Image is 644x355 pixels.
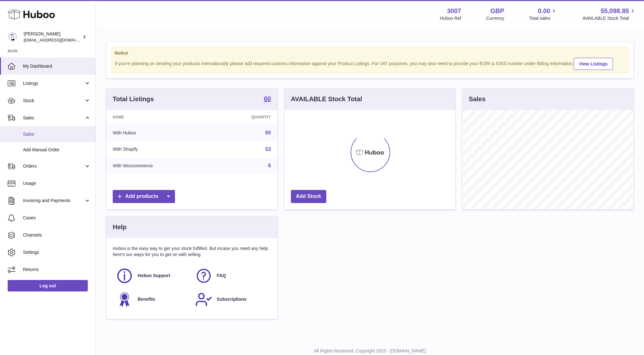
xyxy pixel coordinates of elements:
[601,7,629,15] span: 55,098.85
[447,7,461,15] strong: 3007
[440,15,461,21] div: Huboo Ref
[113,223,126,231] h3: Help
[24,37,94,42] span: [EMAIL_ADDRESS][DOMAIN_NAME]
[116,267,189,284] a: Huboo Support
[195,291,268,308] a: Subscriptions
[291,95,362,103] h3: AVAILABLE Stock Total
[268,163,271,168] a: 6
[264,95,271,102] strong: 60
[23,115,84,121] span: Sales
[24,31,81,43] div: [PERSON_NAME]
[106,157,212,174] td: With Woocommerce
[23,147,91,153] span: Add Manual Order
[23,98,84,104] span: Stock
[106,141,212,158] td: With Shopify
[538,7,550,15] span: 0.00
[23,198,84,204] span: Invoicing and Payments
[582,15,636,21] span: AVAILABLE Stock Total
[217,296,246,302] span: Subscriptions
[265,130,271,135] a: 60
[23,131,91,137] span: Sales
[23,80,84,87] span: Listings
[106,125,212,141] td: With Huboo
[490,7,504,15] strong: GBP
[101,348,639,354] p: All Rights Reserved. Copyright 2025 - [DOMAIN_NAME]
[291,190,326,203] a: Add Stock
[582,7,636,21] a: 55,098.85 AVAILABLE Stock Total
[115,50,625,56] strong: Notice
[23,63,91,69] span: My Dashboard
[106,110,212,125] th: Name
[23,232,91,238] span: Channels
[529,15,557,21] span: Total sales
[116,291,189,308] a: Benefits
[529,7,557,21] a: 0.00 Total sales
[23,249,91,255] span: Settings
[138,273,170,279] span: Huboo Support
[195,267,268,284] a: FAQ
[212,110,277,125] th: Quantity
[486,15,504,21] div: Currency
[469,95,485,103] h3: Sales
[574,58,613,70] a: View Listings
[8,32,17,42] img: bevmay@maysama.com
[138,296,155,302] span: Benefits
[23,215,91,221] span: Cases
[115,57,625,70] div: If you're planning on sending your products internationally please add required customs informati...
[264,95,271,103] a: 60
[113,95,154,103] h3: Total Listings
[8,280,88,291] a: Log out
[265,147,271,152] a: 53
[23,267,91,273] span: Returns
[113,245,271,258] p: Huboo is the easy way to get your stock fulfilled. But incase you need any help here's our ways f...
[23,163,84,169] span: Orders
[23,180,91,186] span: Usage
[217,273,226,279] span: FAQ
[113,190,175,203] a: Add products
